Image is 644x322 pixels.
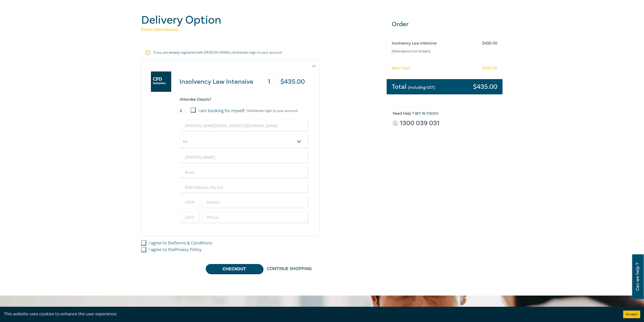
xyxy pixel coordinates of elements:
[238,50,245,55] a: here
[393,111,499,116] h6: Need Help ? .
[400,120,439,127] a: 1300 039 031
[276,75,309,89] h3: $ 435.00
[392,66,410,71] h6: Item Total
[180,151,309,164] input: First Name*
[254,109,261,113] a: here
[623,311,640,318] button: Accept cookies
[198,108,245,114] label: I am booking for myself.
[180,120,309,132] input: Attendee Email*
[392,41,477,46] h6: Insolvency Law Intensive
[482,41,497,46] h6: $ 435.00
[473,83,497,90] h3: $ 435.00
[184,109,185,113] small: 1
[174,240,212,246] a: Terms & Conditions
[201,196,309,209] input: Mobile*
[180,97,309,102] h6: Attendee Details 1
[408,85,435,90] small: (Including GST)
[4,311,616,317] div: This website uses cookies to enhance the user experience.
[206,264,263,274] button: Checkout
[387,14,503,35] h3: Order
[635,257,640,296] span: Can we help ?
[180,78,253,85] h3: Insolvency Law Intensive
[201,211,309,224] input: Phone
[392,49,477,54] small: (Attendance: Live Stream )
[154,50,307,55] p: If you are already registered with [PERSON_NAME], click to login to your account
[180,166,309,179] input: Last Name*
[180,181,309,194] input: Company
[482,66,497,71] h6: $ 435.00
[141,27,380,33] h5: Event Attendance
[151,71,171,92] img: Insolvency Law Intensive
[263,264,316,274] a: Continue Shopping
[149,246,201,253] label: I agree to the
[141,13,380,27] h1: Delivery Option
[149,240,212,246] label: I agree to the
[175,247,201,253] a: Privacy Policy
[245,109,298,113] p: Click to login to your account.
[180,196,199,209] input: +61
[415,111,438,116] a: Get in touch
[180,211,199,224] input: +61
[392,83,435,90] h3: Total
[264,75,274,89] h3: 1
